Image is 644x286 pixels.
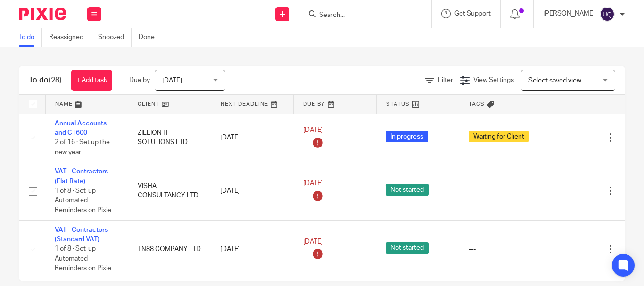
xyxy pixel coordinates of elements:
[129,75,150,85] p: Due by
[303,238,323,245] span: [DATE]
[469,131,529,142] span: Waiting for Client
[55,246,111,272] span: 1 of 8 · Set-up Automated Reminders on Pixie
[473,77,514,83] span: View Settings
[386,131,428,142] span: In progress
[55,227,108,243] a: VAT - Contractors (Standard VAT)
[211,162,294,220] td: [DATE]
[303,180,323,187] span: [DATE]
[469,101,485,106] span: Tags
[19,28,42,47] a: To do
[386,184,429,196] span: Not started
[469,186,533,196] div: ---
[55,139,110,155] span: 2 of 16 · Set up the new year
[98,28,132,47] a: Snoozed
[318,11,403,20] input: Search
[386,242,429,254] span: Not started
[128,162,211,220] td: VISHA CONSULTANCY LTD
[438,77,453,83] span: Filter
[139,28,162,47] a: Done
[128,114,211,162] td: ZILLION IT SOLUTIONS LTD
[49,76,62,84] span: (28)
[71,70,112,91] a: + Add task
[29,75,62,85] h1: To do
[55,168,108,184] a: VAT - Contractors (Flat Rate)
[55,120,107,136] a: Annual Accounts and CT600
[55,188,111,213] span: 1 of 8 · Set-up Automated Reminders on Pixie
[211,220,294,278] td: [DATE]
[211,114,294,162] td: [DATE]
[543,9,595,18] p: [PERSON_NAME]
[303,127,323,133] span: [DATE]
[469,245,533,254] div: ---
[162,77,182,84] span: [DATE]
[528,77,581,84] span: Select saved view
[600,7,615,22] img: svg%3E
[454,10,491,17] span: Get Support
[128,220,211,278] td: TN88 COMPANY LTD
[19,8,66,20] img: Pixie
[49,28,91,47] a: Reassigned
